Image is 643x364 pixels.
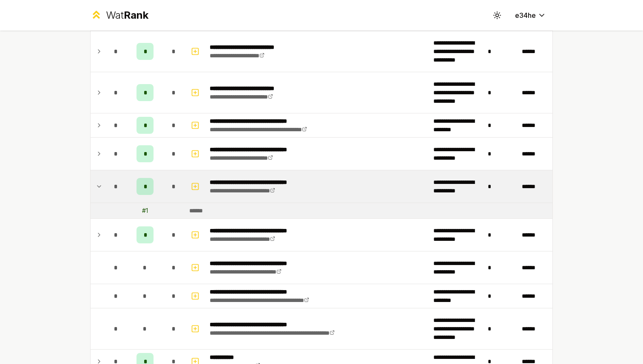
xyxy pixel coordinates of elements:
span: e34he [515,10,536,20]
div: Wat [106,8,148,22]
a: WatRank [90,8,148,22]
button: e34he [508,8,553,23]
span: Rank [124,9,148,21]
div: # 1 [142,206,148,215]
